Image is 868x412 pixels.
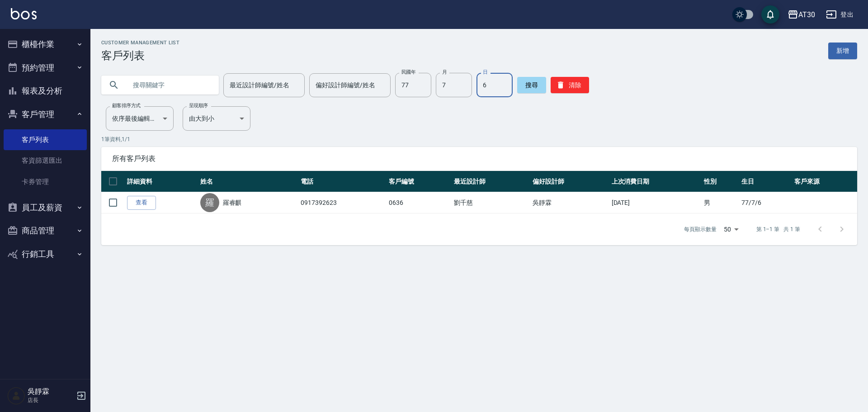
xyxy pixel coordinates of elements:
th: 客戶編號 [387,171,452,192]
td: 77/7/6 [739,192,792,213]
img: Logo [11,8,37,19]
p: 店長 [28,396,74,404]
button: 預約管理 [4,56,87,80]
div: AT30 [798,9,815,20]
button: 行銷工具 [4,242,87,266]
p: 1 筆資料, 1 / 1 [101,135,857,143]
th: 偏好設計師 [530,171,609,192]
button: 清除 [551,77,589,93]
td: 0636 [387,192,452,213]
button: 員工及薪資 [4,196,87,219]
button: 櫃檯作業 [4,33,87,56]
button: 商品管理 [4,219,87,242]
label: 日 [483,69,487,76]
span: 所有客戶列表 [112,154,846,163]
label: 呈現順序 [189,102,208,109]
div: 由大到小 [183,106,250,131]
input: 搜尋關鍵字 [127,73,212,97]
a: 查看 [127,196,156,210]
td: 劉千慈 [452,192,530,213]
h5: 吳靜霖 [28,387,74,396]
th: 生日 [739,171,792,192]
th: 電話 [298,171,387,192]
td: 吳靜霖 [530,192,609,213]
button: AT30 [784,5,819,24]
button: 登出 [822,6,857,23]
h3: 客戶列表 [101,49,179,62]
td: [DATE] [609,192,702,213]
button: save [761,5,779,24]
p: 每頁顯示數量 [684,225,717,233]
td: 0917392623 [298,192,387,213]
a: 卡券管理 [4,171,87,192]
th: 客戶來源 [792,171,857,192]
th: 姓名 [198,171,298,192]
h2: Customer Management List [101,40,179,46]
a: 羅睿麒 [223,198,242,207]
img: Person [7,387,25,405]
th: 詳細資料 [125,171,198,192]
th: 性別 [702,171,739,192]
th: 上次消費日期 [609,171,702,192]
button: 搜尋 [517,77,546,93]
th: 最近設計師 [452,171,530,192]
td: 男 [702,192,739,213]
button: 報表及分析 [4,79,87,103]
p: 第 1–1 筆 共 1 筆 [756,225,800,233]
button: 客戶管理 [4,103,87,126]
label: 月 [442,69,447,76]
a: 客戶列表 [4,129,87,150]
div: 羅 [200,193,219,212]
div: 50 [720,217,742,242]
label: 民國年 [401,69,415,76]
label: 顧客排序方式 [112,102,141,109]
div: 依序最後編輯時間 [106,106,174,131]
a: 客資篩選匯出 [4,150,87,171]
a: 新增 [828,43,857,59]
